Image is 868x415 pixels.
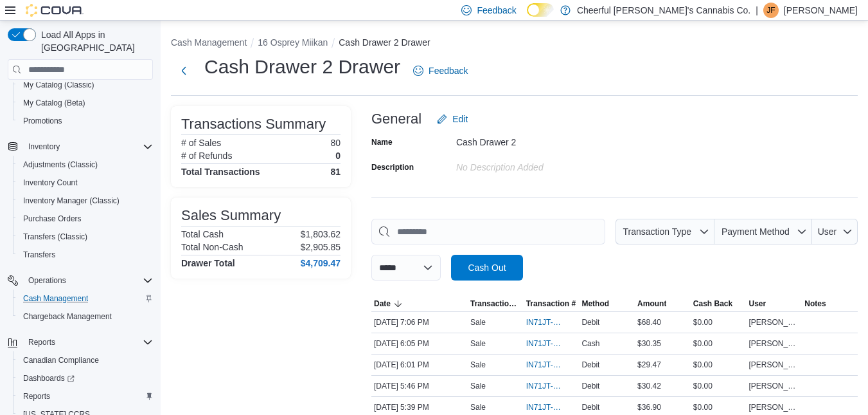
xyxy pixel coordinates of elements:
[371,137,393,147] label: Name
[13,156,158,174] button: Adjustments (Classic)
[28,275,66,286] span: Operations
[749,299,766,309] span: User
[747,296,802,311] button: User
[3,333,158,351] button: Reports
[452,113,468,125] span: Edit
[13,290,158,308] button: Cash Management
[23,116,62,126] span: Promotions
[18,291,153,306] span: Cash Management
[371,296,468,311] button: Date
[23,98,85,108] span: My Catalog (Beta)
[18,175,83,190] a: Inventory Count
[577,3,750,18] p: Cheerful [PERSON_NAME]'s Cannabis Co.
[691,378,747,394] div: $0.00
[18,247,60,263] a: Transfers
[526,338,564,349] span: IN71JT-420646
[18,193,125,208] a: Inventory Manager (Classic)
[691,357,747,373] div: $0.00
[18,175,153,190] span: Inventory Count
[23,232,87,242] span: Transfers (Classic)
[371,219,605,244] input: This is a search bar. As you type, the results lower in the page will automatically filter.
[3,272,158,290] button: Operations
[23,335,153,350] span: Reports
[18,77,100,93] a: My Catalog (Classic)
[18,113,153,129] span: Promotions
[693,299,732,309] span: Cash Back
[18,247,153,263] span: Transfers
[23,139,65,154] button: Inventory
[371,315,468,330] div: [DATE] 7:06 PM
[335,151,341,161] p: 0
[691,400,747,415] div: $0.00
[456,132,628,147] div: Cash Drawer 2
[623,226,691,237] span: Transaction Type
[637,299,666,309] span: Amount
[470,402,486,412] p: Sale
[36,28,153,54] span: Load All Apps in [GEOGRAPHIC_DATA]
[524,296,580,311] button: Transaction #
[26,4,84,17] img: Cova
[13,112,158,130] button: Promotions
[470,338,486,349] p: Sale
[18,157,103,172] a: Adjustments (Classic)
[301,242,341,252] p: $2,905.85
[23,311,112,322] span: Chargeback Management
[581,338,599,349] span: Cash
[526,402,564,412] span: IN71JT-420637
[371,111,421,127] h3: General
[23,293,88,304] span: Cash Management
[28,142,60,152] span: Inventory
[23,214,82,224] span: Purchase Orders
[429,64,468,77] span: Feedback
[204,54,400,80] h1: Cash Drawer 2 Drawer
[13,192,158,210] button: Inventory Manager (Classic)
[330,138,341,148] p: 80
[635,296,691,311] button: Amount
[812,219,858,244] button: User
[470,381,486,391] p: Sale
[616,219,714,244] button: Transaction Type
[13,228,158,246] button: Transfers (Classic)
[23,196,120,206] span: Inventory Manager (Classic)
[691,336,747,351] div: $0.00
[18,291,93,306] a: Cash Management
[13,387,158,405] button: Reports
[749,360,800,370] span: [PERSON_NAME]
[18,95,91,111] a: My Catalog (Beta)
[23,80,94,90] span: My Catalog (Classic)
[13,308,158,326] button: Chargeback Management
[637,402,661,412] span: $36.90
[28,337,55,347] span: Reports
[581,299,609,309] span: Method
[784,3,858,18] p: [PERSON_NAME]
[526,317,564,327] span: IN71JT-420657
[18,353,104,368] a: Canadian Compliance
[18,389,153,404] span: Reports
[18,211,87,226] a: Purchase Orders
[18,95,153,111] span: My Catalog (Beta)
[527,3,554,17] input: Dark Mode
[526,315,577,330] button: IN71JT-420657
[749,338,800,349] span: [PERSON_NAME]
[18,309,117,324] a: Chargeback Management
[13,76,158,94] button: My Catalog (Classic)
[23,160,98,170] span: Adjustments (Classic)
[804,299,826,309] span: Notes
[456,157,628,172] div: No Description added
[451,255,523,281] button: Cash Out
[374,299,391,309] span: Date
[581,317,599,327] span: Debit
[691,315,747,330] div: $0.00
[171,37,247,48] button: Cash Management
[526,357,577,373] button: IN71JT-420642
[526,360,564,370] span: IN71JT-420642
[13,174,158,192] button: Inventory Count
[371,336,468,351] div: [DATE] 6:05 PM
[18,113,67,129] a: Promotions
[13,351,158,369] button: Canadian Compliance
[468,296,524,311] button: Transaction Type
[18,211,153,226] span: Purchase Orders
[18,371,80,386] a: Dashboards
[802,296,858,311] button: Notes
